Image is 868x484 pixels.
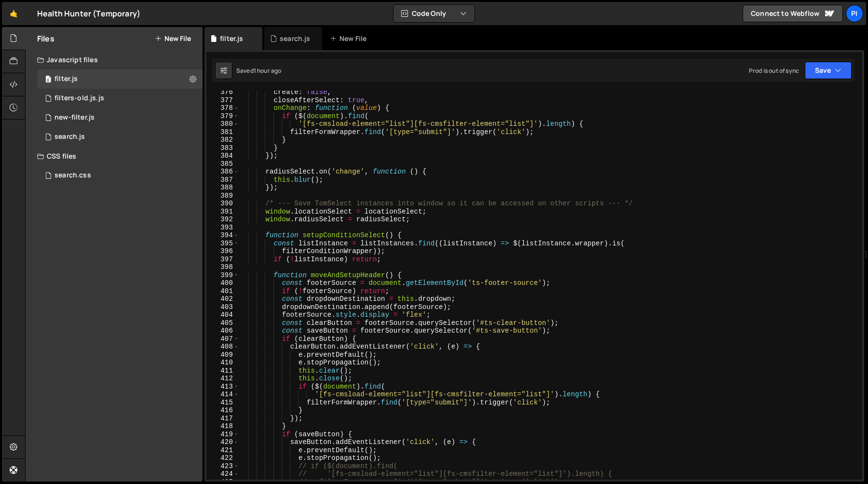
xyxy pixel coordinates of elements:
div: 16494/44708.js [37,69,203,89]
div: 402 [206,295,239,303]
div: 404 [206,311,239,319]
div: 396 [206,247,239,255]
div: 412 [206,375,239,383]
div: 16494/46184.js [37,108,203,127]
div: 381 [206,128,239,136]
div: Prod is out of sync [749,67,799,75]
div: 384 [206,152,239,160]
div: 418 [206,422,239,430]
a: 🤙 [2,2,26,25]
button: Save [805,62,852,79]
div: 416 [206,406,239,415]
div: 391 [206,208,239,216]
div: 411 [206,367,239,375]
div: CSS files [26,147,203,166]
div: 382 [206,136,239,144]
div: 385 [206,160,239,168]
div: 383 [206,144,239,152]
div: 419 [206,430,239,439]
div: 415 [206,399,239,407]
div: 407 [206,335,239,343]
div: 387 [206,176,239,184]
h2: Files [37,33,54,44]
div: 405 [206,319,239,327]
div: Health Hunter (Temporary) [37,8,140,19]
div: new-filter.js [54,113,95,122]
div: 423 [206,462,239,471]
div: search.js [54,133,85,141]
div: 422 [206,454,239,462]
div: 397 [206,255,239,264]
div: 393 [206,224,239,232]
div: search.css [54,171,91,180]
div: search.js [280,34,310,43]
div: 401 [206,287,239,296]
div: 378 [206,104,239,112]
div: 16494/45764.js [37,89,203,108]
div: filters-old.js.js [54,94,104,103]
div: 424 [206,470,239,478]
div: 389 [206,192,239,200]
div: 390 [206,200,239,208]
div: 414 [206,390,239,399]
div: 399 [206,271,239,280]
div: 380 [206,120,239,128]
div: 420 [206,438,239,446]
div: 377 [206,96,239,105]
div: 376 [206,88,239,96]
div: New File [330,34,370,43]
div: Javascript files [26,50,203,69]
a: Pi [846,5,863,22]
div: Saved [236,67,281,75]
div: 410 [206,359,239,367]
div: 408 [206,343,239,351]
button: Code Only [393,5,475,22]
div: 392 [206,215,239,224]
div: 1 hour ago [254,67,282,75]
div: 395 [206,240,239,248]
div: 400 [206,279,239,287]
div: 386 [206,168,239,176]
div: 406 [206,327,239,335]
div: 409 [206,351,239,359]
div: 421 [206,446,239,455]
div: 417 [206,415,239,423]
div: filter.js [220,34,243,43]
span: 0 [45,76,51,84]
div: 394 [206,231,239,240]
div: 388 [206,184,239,192]
div: filter.js [54,75,78,83]
a: Connect to Webflow [743,5,843,22]
div: 16494/45743.css [37,166,203,185]
div: 379 [206,112,239,121]
div: 398 [206,263,239,271]
button: New File [155,35,191,42]
div: 413 [206,383,239,391]
div: 16494/45041.js [37,127,203,147]
div: 403 [206,303,239,311]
